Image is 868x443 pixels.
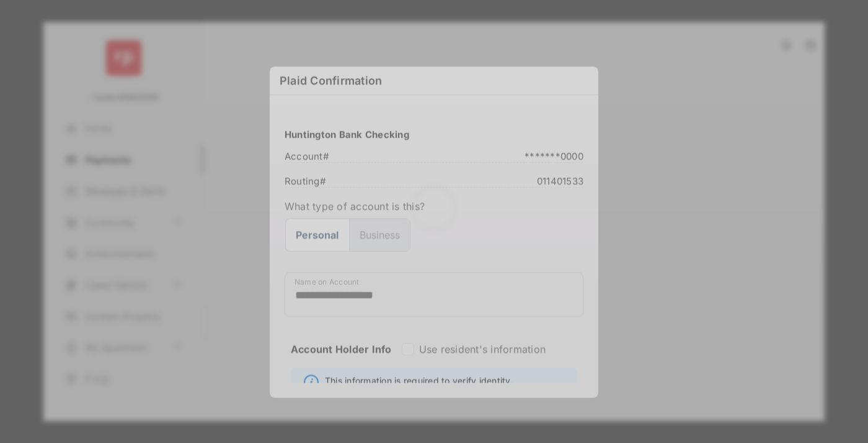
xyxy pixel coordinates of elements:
h2: Plaid Confirmation [270,66,598,95]
span: This information is required to verify identity. [325,375,513,390]
label: What type of account is this? [285,200,583,212]
label: Use resident's information [419,343,546,355]
span: Routing # [285,175,330,185]
span: Account # [285,150,333,160]
button: Business [349,218,410,252]
button: Personal [285,218,349,252]
strong: Account Holder Info [291,343,392,378]
span: 011401533 [533,175,583,185]
h3: Huntington Bank Checking [285,129,583,140]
